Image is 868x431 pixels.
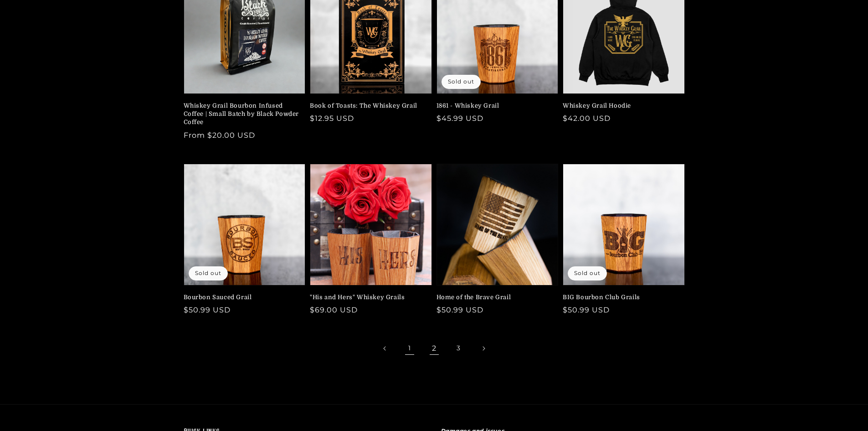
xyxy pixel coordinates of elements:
a: Bourbon Sauced Grail [184,293,300,301]
a: Whiskey Grail Bourbon Infused Coffee | Small Batch by Black Powder Coffee [184,102,300,127]
a: Book of Toasts: The Whiskey Grail [310,102,426,110]
a: Home of the Brave Grail [437,293,553,301]
a: BIG Bourbon Club Grails [563,293,679,301]
a: Page 1 [400,338,420,358]
a: Previous page [375,338,395,358]
nav: Pagination [184,338,685,358]
a: Next page [473,338,493,358]
a: 1861 - Whiskey Grail [437,102,553,110]
a: "His and Hers" Whiskey Grails [310,293,426,301]
span: Page 2 [424,338,444,358]
a: Page 3 [449,338,469,358]
a: Whiskey Grail Hoodie [563,102,679,110]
